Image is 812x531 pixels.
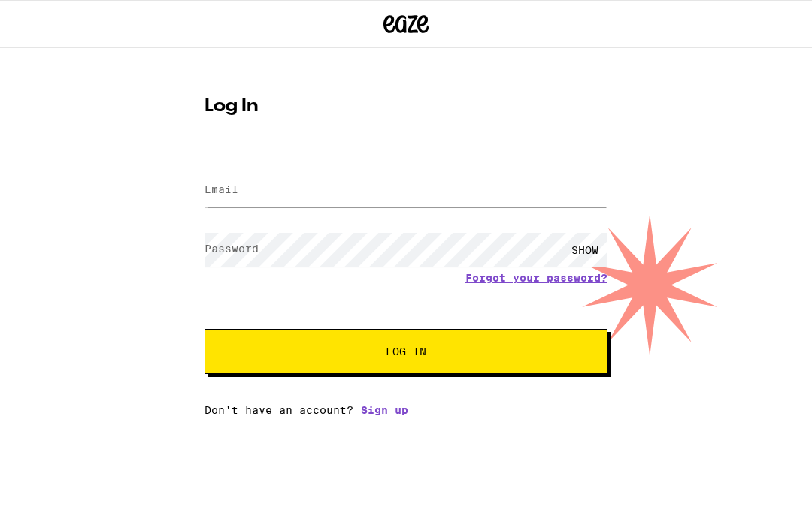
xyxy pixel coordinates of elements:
button: Log In [205,329,607,374]
div: SHOW [562,233,607,267]
label: Password [205,243,259,255]
h1: Log In [205,98,607,116]
label: Email [205,183,238,195]
a: Forgot your password? [465,272,607,284]
a: Sign up [361,404,408,416]
span: Log In [386,346,426,357]
div: Don't have an account? [205,404,607,416]
input: Email [205,173,607,207]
